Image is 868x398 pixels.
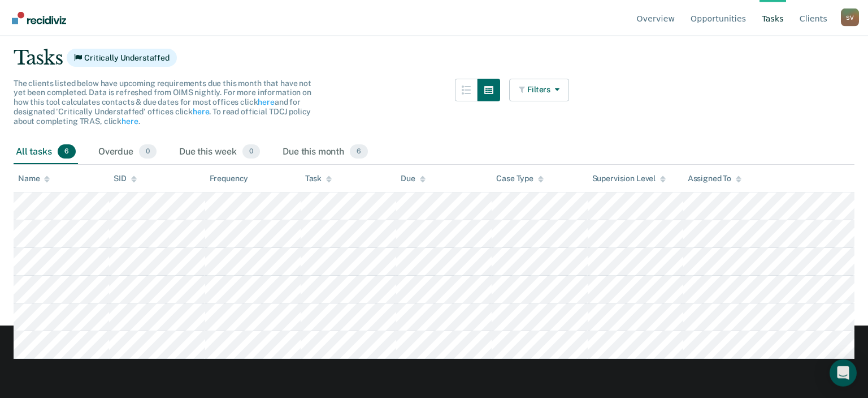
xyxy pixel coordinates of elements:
[12,12,66,24] img: Recidiviz
[841,8,859,27] button: Profile dropdown button
[18,174,50,183] div: Name
[688,174,741,183] div: Assigned To
[193,107,209,116] a: here
[258,97,274,106] a: here
[280,140,370,165] div: Due this month6
[14,140,78,165] div: All tasks6
[496,174,544,183] div: Case Type
[210,174,249,183] div: Frequency
[841,8,859,27] div: S V
[242,144,260,159] span: 0
[350,144,368,159] span: 6
[114,174,137,183] div: SID
[96,140,159,165] div: Overdue0
[830,360,857,387] div: Open Intercom Messenger
[401,174,426,183] div: Due
[592,174,666,183] div: Supervision Level
[14,46,854,70] div: Tasks
[58,144,76,159] span: 6
[14,79,311,126] span: The clients listed below have upcoming requirements due this month that have not yet been complet...
[67,49,177,67] span: Critically Understaffed
[121,117,138,126] a: here
[305,174,332,183] div: Task
[177,140,262,165] div: Due this week0
[509,79,569,101] button: Filters
[139,144,157,159] span: 0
